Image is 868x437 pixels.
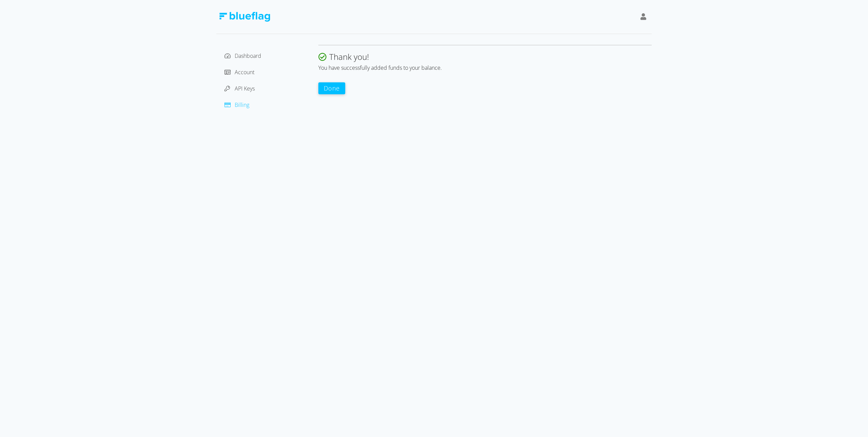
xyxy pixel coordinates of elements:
img: Blue Flag Logo [219,12,270,22]
a: API Keys [224,85,255,92]
button: Done [318,82,345,94]
span: Thank you! [329,51,369,62]
a: Billing [224,101,249,109]
span: Billing [235,101,249,109]
span: API Keys [235,85,255,92]
span: Account [235,68,254,76]
a: Dashboard [224,52,261,60]
a: Account [224,68,254,76]
span: You have successfully added funds to your balance. [318,64,442,71]
span: Dashboard [235,52,261,60]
